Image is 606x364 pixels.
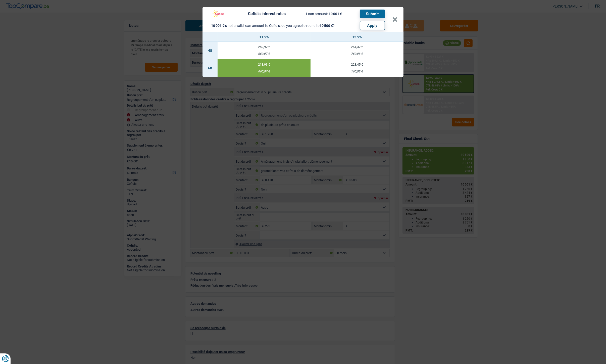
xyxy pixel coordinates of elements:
th: 11.9% [218,32,311,42]
div: is not a valid loan amount to Cofidis, do you agree to round to ? [211,24,335,27]
th: 12.9% [311,32,403,42]
div: 259,92 € [218,45,311,49]
div: 760,08 € [311,52,403,56]
div: 760,08 € [311,70,403,73]
span: 10 001 € [211,24,224,28]
div: 660,07 € [218,70,311,73]
span: 10 500 € [320,24,333,28]
button: × [392,17,397,22]
div: 660,07 € [218,52,311,56]
button: Submit [360,10,385,18]
span: Loan amount: [306,12,328,16]
td: 48 [203,42,218,59]
button: Apply [360,21,385,30]
div: Cofidis interest rates [248,12,286,16]
img: Cofidis [209,9,228,19]
div: 264,32 € [311,45,403,49]
div: 218,93 € [218,63,311,66]
div: 223,45 € [311,63,403,66]
span: 10 001 € [329,12,342,16]
td: 60 [203,59,218,77]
